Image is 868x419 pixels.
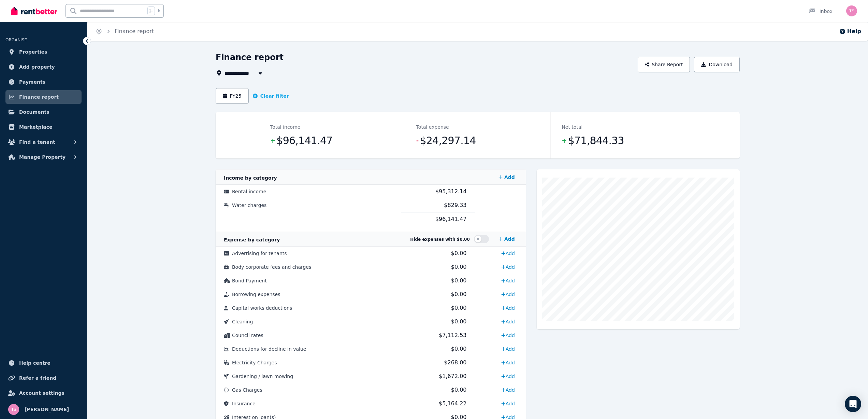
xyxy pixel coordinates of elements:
[232,374,293,379] span: Gardening / lawn mowing
[158,8,160,14] span: k
[562,123,582,131] dt: Net total
[498,330,517,341] a: Add
[451,387,467,393] span: $0.00
[19,63,55,71] span: Add property
[498,344,517,354] a: Add
[498,303,517,313] a: Add
[498,275,517,286] a: Add
[435,188,467,195] span: $95,312.14
[451,264,467,270] span: $0.00
[439,400,466,407] span: $5,164.22
[845,396,861,412] div: Open Intercom Messenger
[224,237,280,242] span: Expense by category
[444,202,466,208] span: $829.33
[232,346,306,352] span: Deductions for decline in value
[5,90,82,104] a: Finance report
[19,138,55,146] span: Find a tenant
[451,305,467,311] span: $0.00
[416,123,449,131] dt: Total expense
[232,305,292,311] span: Capital works deductions
[498,316,517,327] a: Add
[19,389,64,397] span: Account settings
[439,332,466,338] span: $7,112.53
[19,153,66,161] span: Manage Property
[5,386,82,400] a: Account settings
[5,356,82,370] a: Help centre
[216,52,284,63] h1: Finance report
[11,6,57,16] img: RentBetter
[498,357,517,368] a: Add
[232,251,287,256] span: Advertising for tenants
[216,88,249,104] button: FY25
[253,93,289,99] button: Clear filter
[5,60,82,74] a: Add property
[498,385,517,395] a: Add
[5,371,82,385] a: Refer a friend
[416,136,419,145] span: -
[568,134,624,148] span: $71,844.33
[451,346,467,352] span: $0.00
[496,232,518,246] a: Add
[232,319,253,324] span: Cleaning
[5,75,82,89] a: Payments
[496,170,518,184] a: Add
[276,134,332,148] span: $96,141.47
[451,250,467,256] span: $0.00
[87,22,162,41] nav: Breadcrumb
[420,134,476,148] span: $24,297.14
[410,237,469,242] span: Hide expenses with $0.00
[439,373,466,379] span: $1,672.00
[270,123,300,131] dt: Total income
[270,136,275,145] span: +
[809,8,833,15] div: Inbox
[19,374,56,382] span: Refer a friend
[232,278,267,283] span: Bond Payment
[5,120,82,134] a: Marketplace
[444,359,466,366] span: $268.00
[115,28,154,34] a: Finance report
[451,277,467,284] span: $0.00
[5,135,82,149] button: Find a tenant
[562,136,566,145] span: +
[451,291,467,297] span: $0.00
[19,108,49,116] span: Documents
[5,38,27,42] span: ORGANISE
[694,57,740,72] button: Download
[232,292,280,297] span: Borrowing expenses
[19,78,45,86] span: Payments
[19,48,47,56] span: Properties
[5,45,82,59] a: Properties
[498,262,517,273] a: Add
[846,5,857,16] img: Tenzin Sangmo
[5,150,82,164] button: Manage Property
[5,105,82,119] a: Documents
[232,264,311,270] span: Body corporate fees and charges
[451,318,467,325] span: $0.00
[498,398,517,409] a: Add
[498,248,517,259] a: Add
[232,189,266,194] span: Rental income
[498,371,517,382] a: Add
[25,405,69,414] span: [PERSON_NAME]
[19,359,50,367] span: Help centre
[839,27,861,36] button: Help
[435,216,467,222] span: $96,141.47
[498,289,517,300] a: Add
[232,333,263,338] span: Council rates
[232,202,266,208] span: Water charges
[638,57,690,72] button: Share Report
[224,175,277,181] span: Income by category
[232,401,256,406] span: Insurance
[232,387,262,393] span: Gas Charges
[8,404,19,415] img: Tenzin Sangmo
[232,360,277,365] span: Electricity Charges
[19,93,59,101] span: Finance report
[19,123,52,131] span: Marketplace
